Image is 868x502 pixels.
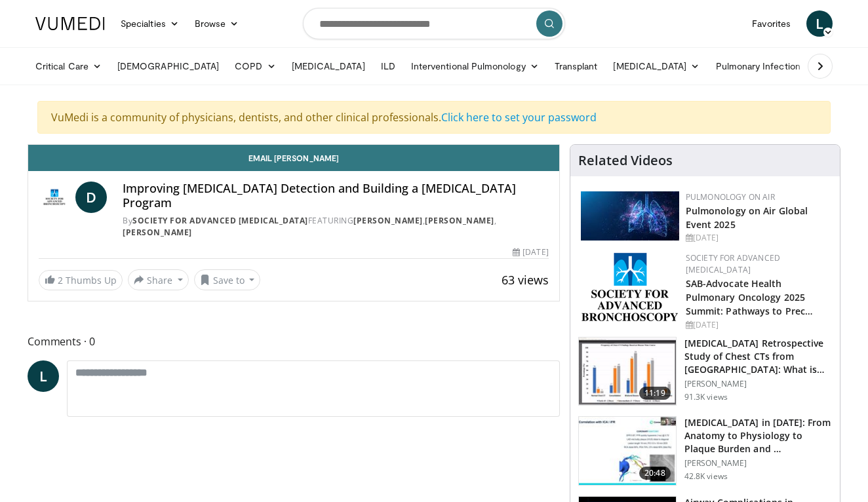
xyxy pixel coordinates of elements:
p: [PERSON_NAME] [684,458,832,469]
p: 91.3K views [684,392,728,402]
a: Society for Advanced [MEDICAL_DATA] [686,252,780,275]
h4: Related Videos [578,153,673,168]
a: [PERSON_NAME] [123,227,192,238]
span: 11:19 [639,387,671,400]
a: Browse [187,10,247,37]
img: c2eb46a3-50d3-446d-a553-a9f8510c7760.150x105_q85_crop-smart_upscale.jpg [579,338,676,406]
h3: [MEDICAL_DATA] in [DATE]: From Anatomy to Physiology to Plaque Burden and … [684,416,832,455]
p: 42.8K views [684,471,728,482]
h4: Improving [MEDICAL_DATA] Detection and Building a [MEDICAL_DATA] Program [123,182,549,210]
span: 20:48 [639,467,671,480]
span: 63 views [502,272,549,288]
h3: [MEDICAL_DATA] Retrospective Study of Chest CTs from [GEOGRAPHIC_DATA]: What is the Re… [684,337,832,376]
input: Search topics, interventions [303,8,565,39]
a: Pulmonary Infection [708,53,821,79]
img: VuMedi Logo [35,17,105,30]
a: 20:48 [MEDICAL_DATA] in [DATE]: From Anatomy to Physiology to Plaque Burden and … [PERSON_NAME] 4... [578,416,832,486]
span: 2 [58,274,63,286]
a: COPD [227,53,283,79]
img: 823da73b-7a00-425d-bb7f-45c8b03b10c3.150x105_q85_crop-smart_upscale.jpg [579,417,676,485]
button: Share [128,269,189,290]
a: [PERSON_NAME] [353,215,423,226]
img: Society for Advanced Bronchoscopy [39,182,70,213]
a: Transplant [547,53,606,79]
button: Save to [194,269,261,290]
a: Email [PERSON_NAME] [28,145,559,171]
img: 13a17e95-cae3-407c-a4b8-a3a137cfd30c.png.150x105_q85_autocrop_double_scale_upscale_version-0.2.png [582,252,678,321]
a: Interventional Pulmonology [403,53,547,79]
div: [DATE] [686,319,829,331]
a: [MEDICAL_DATA] [284,53,373,79]
a: L [28,360,59,392]
a: Favorites [744,10,799,37]
a: SAB-Advocate Health Pulmonary Oncology 2025 Summit: Pathways to Prec… [686,277,814,317]
a: 2 Thumbs Up [39,270,123,290]
a: [MEDICAL_DATA] [605,53,707,79]
a: Pulmonology on Air Global Event 2025 [686,204,808,231]
p: [PERSON_NAME] [684,379,832,389]
a: [DEMOGRAPHIC_DATA] [109,53,227,79]
a: Click here to set your password [441,110,597,125]
a: ILD [373,53,403,79]
div: [DATE] [513,246,548,258]
a: 11:19 [MEDICAL_DATA] Retrospective Study of Chest CTs from [GEOGRAPHIC_DATA]: What is the Re… [PE... [578,337,832,406]
a: Specialties [113,10,187,37]
a: [PERSON_NAME] [425,215,494,226]
span: Comments 0 [28,333,560,350]
div: [DATE] [686,232,829,244]
a: D [75,182,107,213]
a: L [806,10,833,37]
div: VuMedi is a community of physicians, dentists, and other clinical professionals. [37,101,831,134]
img: ba18d8f0-9906-4a98-861f-60482623d05e.jpeg.150x105_q85_autocrop_double_scale_upscale_version-0.2.jpg [581,191,679,241]
a: Pulmonology on Air [686,191,775,203]
a: Society for Advanced [MEDICAL_DATA] [132,215,308,226]
a: Critical Care [28,53,109,79]
div: By FEATURING , , [123,215,549,239]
